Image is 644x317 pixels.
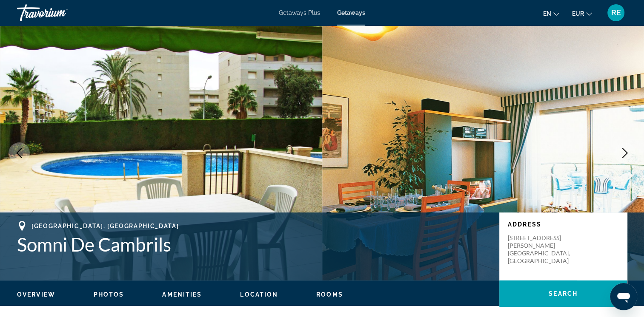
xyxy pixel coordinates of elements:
[508,221,618,228] p: Address
[17,233,491,255] h1: Somni De Cambrils
[614,142,635,164] button: Next image
[543,7,559,20] button: Change language
[316,291,343,298] span: Rooms
[279,9,320,16] a: Getaways Plus
[9,142,30,164] button: Previous image
[499,280,627,307] button: Search
[549,290,578,297] span: Search
[611,8,621,17] span: RE
[17,2,102,24] a: Travorium
[17,291,55,298] span: Overview
[337,9,365,16] a: Getaways
[240,291,278,298] button: Location
[94,291,124,298] span: Photos
[610,283,637,310] iframe: Botón para iniciar la ventana de mensajería
[605,4,627,22] button: User Menu
[94,291,124,298] button: Photos
[543,10,551,17] span: en
[31,223,179,229] span: [GEOGRAPHIC_DATA], [GEOGRAPHIC_DATA]
[508,234,576,265] p: [STREET_ADDRESS][PERSON_NAME] [GEOGRAPHIC_DATA], [GEOGRAPHIC_DATA]
[316,291,343,298] button: Rooms
[572,10,584,17] span: EUR
[572,7,592,20] button: Change currency
[162,291,202,298] button: Amenities
[17,291,55,298] button: Overview
[240,291,278,298] span: Location
[162,291,202,298] span: Amenities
